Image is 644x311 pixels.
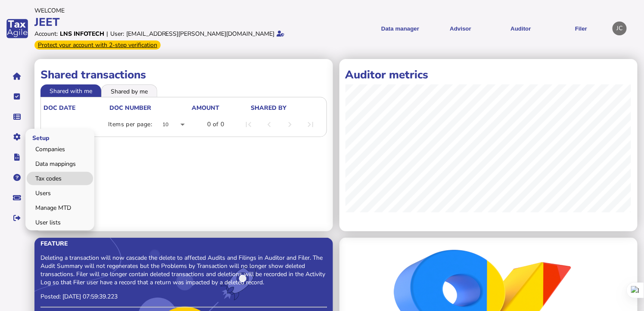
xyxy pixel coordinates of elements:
[433,18,488,39] button: Shows a dropdown of VAT Advisor options
[14,117,21,117] i: Data manager
[34,40,161,50] div: From Oct 1, 2025, 2-step verification will be required to login. Set it up now...
[25,127,54,147] span: Setup
[101,84,157,96] li: Shared by me
[109,104,151,112] div: doc number
[34,30,58,38] div: Account:
[8,67,26,85] button: Home
[373,18,427,39] button: Shows a dropdown of Data manager options
[44,104,109,112] div: doc date
[192,104,219,112] div: Amount
[60,30,104,38] div: LNS INFOTECH
[27,216,93,229] a: User lists
[34,15,319,30] div: JEET
[108,120,152,129] div: Items per page:
[192,104,250,112] div: Amount
[27,172,93,185] a: Tax codes
[8,189,26,207] button: Raise a support ticket
[106,30,108,38] div: |
[251,104,286,112] div: shared by
[8,87,26,106] button: Tasks
[613,22,627,36] div: Profile settings
[8,108,26,126] button: Data manager
[324,18,608,39] menu: navigate products
[27,201,93,215] a: Manage MTD
[8,128,26,146] button: Manage settings
[277,31,285,37] i: Email verified
[40,84,101,96] li: Shared with me
[207,120,224,129] div: 0 of 0
[40,239,327,248] div: Feature
[34,6,319,15] div: Welcome
[8,148,26,166] button: Developer hub links
[8,168,26,187] button: Help pages
[251,104,322,112] div: shared by
[27,143,93,156] a: Companies
[27,187,93,200] a: Users
[109,104,191,112] div: doc number
[40,292,327,301] p: Posted: [DATE] 07:59:39.223
[494,18,548,39] button: Auditor
[44,104,75,112] div: doc date
[40,254,327,286] p: Deleting a transaction will now cascade the delete to affected Audits and Filings in Auditor and ...
[8,209,26,227] button: Sign out
[554,18,608,39] button: Filer
[126,30,275,38] div: [EMAIL_ADDRESS][PERSON_NAME][DOMAIN_NAME]
[345,67,632,82] h1: Auditor metrics
[110,30,124,38] div: User:
[27,157,93,171] a: Data mappings
[40,67,327,82] h1: Shared transactions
